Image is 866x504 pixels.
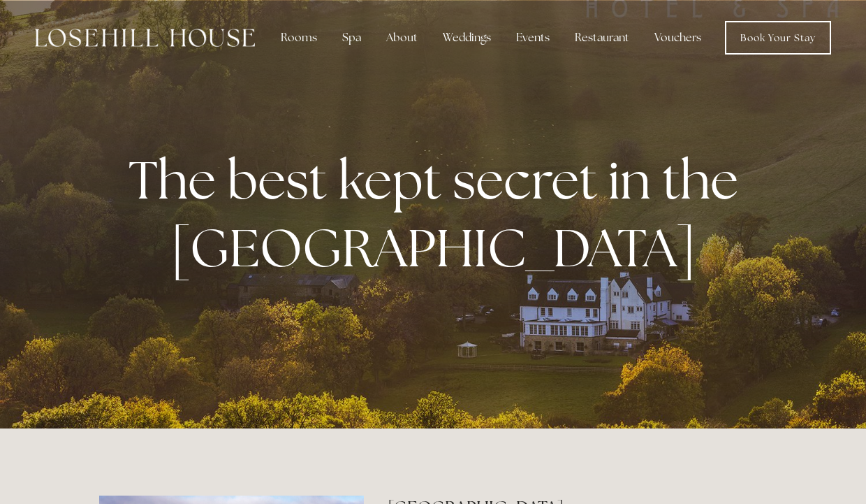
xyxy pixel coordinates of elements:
[375,24,429,52] div: About
[35,29,255,47] img: Losehill House
[643,24,712,52] a: Vouchers
[270,24,328,52] div: Rooms
[725,21,831,55] a: Book Your Stay
[564,24,640,52] div: Restaurant
[129,145,749,282] strong: The best kept secret in the [GEOGRAPHIC_DATA]
[432,24,502,52] div: Weddings
[505,24,561,52] div: Events
[331,24,372,52] div: Spa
